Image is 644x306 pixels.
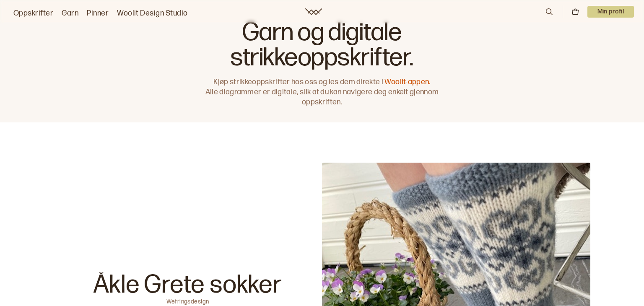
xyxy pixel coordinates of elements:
[305,8,322,15] a: Woolit
[117,8,188,19] a: Woolit Design Studio
[166,298,209,303] p: Wefringsdesign
[87,8,109,19] a: Pinner
[384,78,430,86] a: Woolit-appen.
[587,6,634,18] button: User dropdown
[13,8,53,19] a: Oppskrifter
[93,272,282,298] p: Åkle Grete sokker
[62,8,78,19] a: Garn
[201,20,443,70] h1: Garn og digitale strikkeoppskrifter.
[201,77,443,107] p: Kjøp strikkeoppskrifter hos oss og les dem direkte i Alle diagrammer er digitale, slik at du kan ...
[587,6,634,18] p: Min profil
